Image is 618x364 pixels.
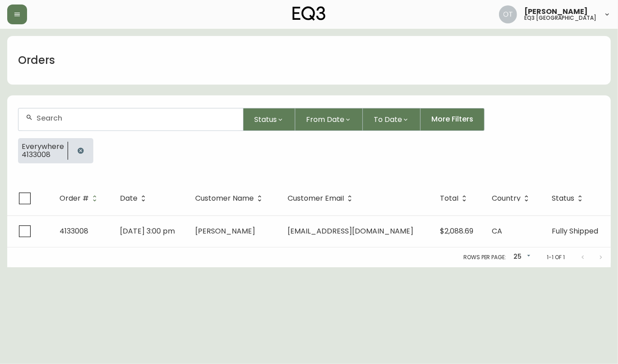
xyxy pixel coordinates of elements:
[195,226,255,236] span: [PERSON_NAME]
[306,114,344,125] span: From Date
[440,226,473,236] span: $2,088.69
[120,196,137,201] span: Date
[288,226,413,236] span: [EMAIL_ADDRESS][DOMAIN_NAME]
[37,114,236,122] input: Search
[492,194,532,202] span: Country
[195,194,266,202] span: Customer Name
[60,196,89,201] span: Order #
[22,151,64,159] span: 4133008
[440,196,458,201] span: Total
[60,194,101,202] span: Order #
[492,196,521,201] span: Country
[22,143,64,151] span: Everywhere
[295,108,363,131] button: From Date
[120,194,149,202] span: Date
[363,108,421,131] button: To Date
[524,15,596,21] h5: eq3 [GEOGRAPHIC_DATA]
[120,226,175,236] span: [DATE] 3:00 pm
[510,250,532,265] div: 25
[492,226,502,236] span: CA
[243,108,295,131] button: Status
[547,253,565,261] p: 1-1 of 1
[18,53,55,68] h1: Orders
[440,194,470,202] span: Total
[254,114,277,125] span: Status
[552,194,586,202] span: Status
[374,114,402,125] span: To Date
[524,8,588,15] span: [PERSON_NAME]
[288,196,344,201] span: Customer Email
[195,196,254,201] span: Customer Name
[288,194,356,202] span: Customer Email
[421,108,485,131] button: More Filters
[463,253,506,261] p: Rows per page:
[293,6,326,21] img: logo
[60,226,88,236] span: 4133008
[552,196,574,201] span: Status
[499,5,517,23] img: 5d4d18d254ded55077432b49c4cb2919
[431,114,473,124] span: More Filters
[552,226,598,236] span: Fully Shipped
